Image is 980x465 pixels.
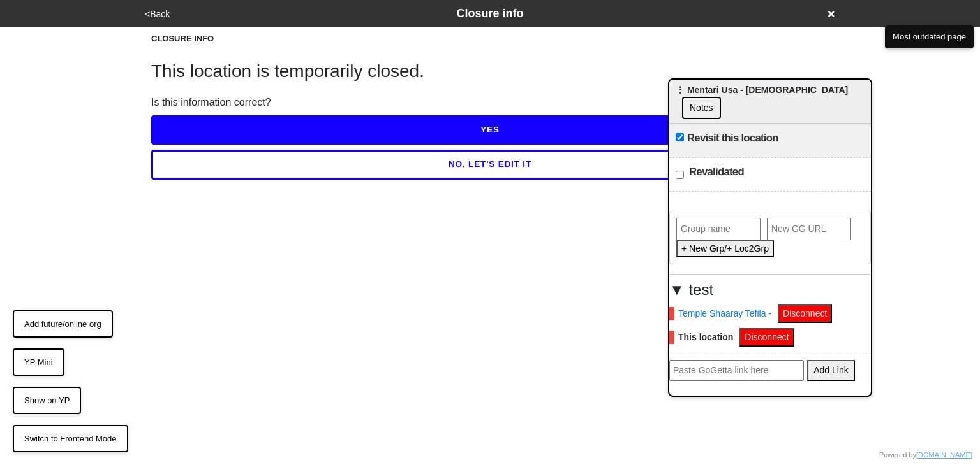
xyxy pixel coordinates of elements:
[807,360,854,381] button: Add Link
[687,131,778,146] label: Revisit this location
[13,387,81,415] button: Show on YP
[151,150,829,179] button: NO, LET'S EDIT IT
[916,451,972,459] a: [DOMAIN_NAME]
[778,304,832,323] button: Disconnect
[13,425,128,453] button: Switch to Frontend Mode
[739,328,794,347] button: Disconnect
[151,115,829,145] button: YES
[879,450,972,461] div: Powered by
[767,218,851,240] input: New GG URL
[151,61,829,82] h1: This location is temporarily closed.
[676,85,848,95] span: ⋮ Mentari Usa - [DEMOGRAPHIC_DATA]
[682,97,721,119] button: Notes
[689,164,744,180] label: Revalidated
[456,7,523,20] span: Closure info
[885,25,974,48] button: Most outdated page
[151,32,829,45] div: CLOSURE INFO
[141,7,174,22] button: <Back
[669,307,771,320] a: Temple Shaaray Tefila -
[669,360,804,381] input: Paste GoGetta link here
[676,218,761,240] input: Group name
[669,281,871,299] h4: ▼ test
[151,95,829,110] div: Is this information correct?
[676,240,774,257] button: + New Grp/+ Loc2Grp
[13,310,113,338] button: Add future/online org
[13,348,64,376] button: YP Mini
[669,331,733,344] strong: This location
